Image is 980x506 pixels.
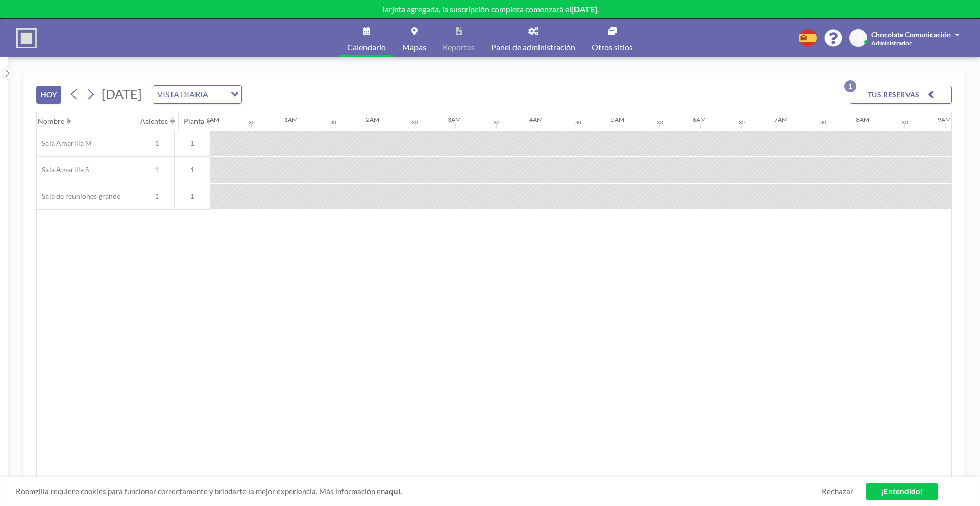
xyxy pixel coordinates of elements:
[871,30,951,39] span: Chocolate Comunicación
[434,19,483,57] a: Reportes
[657,119,663,126] div: 30
[583,19,641,57] a: Otros sitios
[366,116,379,123] div: 2AM
[856,116,869,123] div: 8AM
[153,86,241,103] div: Search for option
[155,88,210,101] span: VISTA DIARIA
[249,119,255,126] div: 30
[592,43,633,52] span: Otros sitios
[16,487,822,496] span: Roomzilla requiere cookies para funcionar correctamente y brindarte la mejor experiencia. Más inf...
[184,117,204,126] div: Planta
[394,19,434,57] a: Mapas
[37,192,120,201] span: Sala de reuniones grande
[139,192,174,201] span: 1
[494,119,500,126] div: 30
[871,39,912,47] span: Administrador
[938,116,951,123] div: 9AM
[443,43,475,52] span: Reportes
[139,139,174,148] span: 1
[571,4,597,14] b: [DATE]
[491,43,575,52] span: Panel de administración
[448,116,461,123] div: 3AM
[175,139,210,148] span: 1
[385,487,402,496] a: aquí.
[575,119,581,126] div: 30
[211,88,225,101] input: Search for option
[347,43,386,52] span: Calendario
[693,116,706,123] div: 6AM
[529,116,543,123] div: 4AM
[402,43,426,52] span: Mapas
[774,116,788,123] div: 7AM
[284,116,298,123] div: 1AM
[36,86,61,104] button: HOY
[175,165,210,174] span: 1
[102,86,142,102] span: [DATE]
[38,117,64,126] div: Nombre
[16,28,37,48] img: organization-logo
[844,80,856,92] p: 1
[139,165,174,174] span: 1
[854,34,863,43] span: CC
[866,483,938,500] a: ¡Entendido!
[902,119,908,126] div: 30
[820,119,826,126] div: 30
[339,19,394,57] a: Calendario
[483,19,583,57] a: Panel de administración
[739,119,745,126] div: 30
[412,119,418,126] div: 30
[611,116,624,123] div: 5AM
[850,86,952,104] button: TUS RESERVAS1
[175,192,210,201] span: 1
[822,487,853,496] a: Rechazar
[140,117,168,126] div: Asientos
[330,119,336,126] div: 30
[37,139,92,148] span: Sala Amarilla M
[37,165,89,174] span: Sala Amarilla S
